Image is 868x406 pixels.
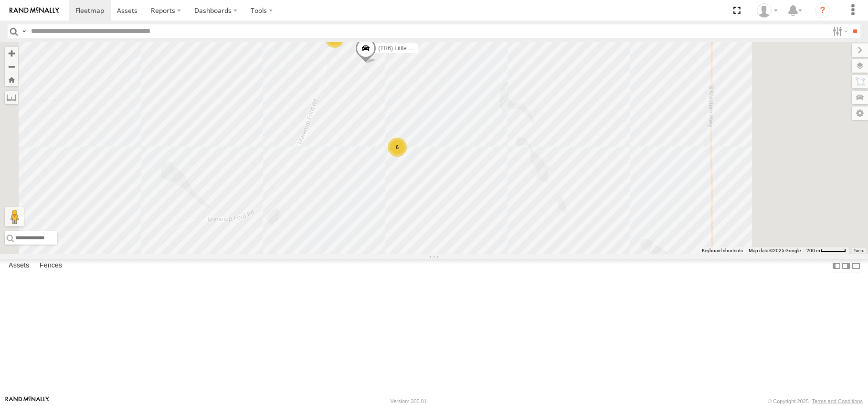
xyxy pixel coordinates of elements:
[5,47,18,60] button: Zoom in
[5,396,49,406] a: Visit our Website
[851,259,861,273] label: Hide Summary Table
[854,249,864,253] a: Terms
[391,398,427,404] div: Version: 305.01
[852,107,868,120] label: Map Settings
[20,24,28,38] label: Search Query
[702,247,743,254] button: Keyboard shortcuts
[815,3,830,18] i: ?
[388,138,407,157] div: 6
[5,207,24,226] button: Drag Pegman onto the map to open Street View
[768,398,863,404] div: © Copyright 2025 -
[829,24,849,38] label: Search Filter Options
[5,91,18,104] label: Measure
[4,259,34,273] label: Assets
[10,7,59,14] img: rand-logo.svg
[749,248,801,253] span: Map data ©2025 Google
[35,259,67,273] label: Fences
[832,259,841,273] label: Dock Summary Table to the Left
[806,248,820,253] span: 200 m
[841,259,851,273] label: Dock Summary Table to the Right
[5,73,18,86] button: Zoom Home
[804,247,849,254] button: Map Scale: 200 m per 50 pixels
[812,398,863,404] a: Terms and Conditions
[5,60,18,73] button: Zoom out
[753,3,781,18] div: Sandra Machin
[378,45,424,52] span: (TR6) Little Tipper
